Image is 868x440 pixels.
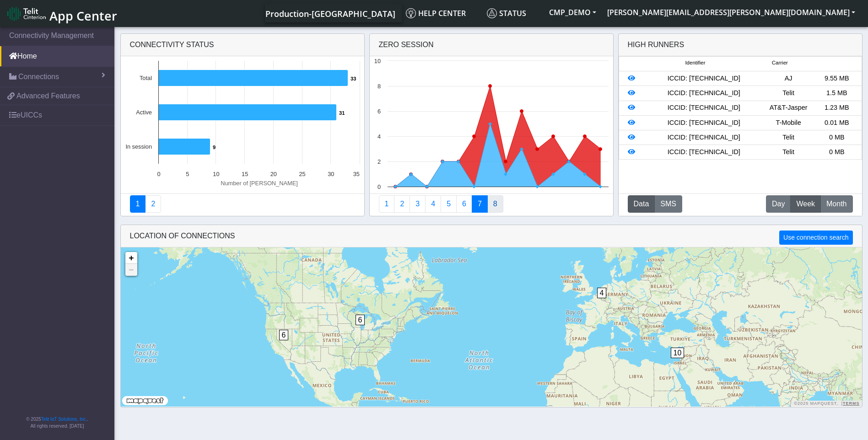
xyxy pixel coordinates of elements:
div: AJ [764,74,813,84]
text: 10 [213,171,219,177]
text: 9 [213,145,216,150]
div: Telit [764,133,813,143]
nav: Summary paging [379,195,604,213]
text: Total [139,75,151,81]
text: 4 [377,133,380,140]
a: 14 Days Trend [456,195,472,213]
div: 1.5 MB [813,88,861,98]
a: Connections By Country [379,195,395,213]
text: 15 [242,171,248,177]
div: ICCID: [TECHNICAL_ID] [643,118,764,128]
span: 6 [279,330,289,340]
a: Carrier [394,195,410,213]
nav: Summary paging [130,195,355,213]
div: ©2025 MapQuest, | [792,401,862,407]
span: 4 [597,288,607,298]
text: 31 [339,110,345,116]
button: Month [820,195,852,213]
text: 35 [353,171,359,177]
span: Week [796,199,815,209]
a: App Center [7,4,116,23]
text: 25 [299,171,305,177]
button: Week [790,195,821,213]
a: Telit IoT Solutions, Inc. [41,417,87,422]
div: T-Mobile [764,118,813,128]
span: Connections [18,71,59,82]
a: Help center [402,4,483,22]
text: 30 [328,171,334,177]
div: 0 MB [813,133,861,143]
div: Zero Session [370,34,613,56]
span: Identifier [685,59,705,67]
a: Status [483,4,544,22]
text: 5 [186,171,189,177]
div: 0.01 MB [813,118,861,128]
a: Usage per Country [410,195,426,213]
img: status.svg [487,8,497,18]
button: [PERSON_NAME][EMAIL_ADDRESS][PERSON_NAME][DOMAIN_NAME] [602,4,861,21]
a: Connections By Carrier [425,195,441,213]
span: 10 [671,348,685,358]
div: 9.55 MB [813,74,861,84]
button: Day [766,195,791,213]
div: ICCID: [TECHNICAL_ID] [643,147,764,157]
span: Day [772,199,785,209]
text: 6 [377,108,380,115]
a: Zoom in [125,252,137,264]
a: Zoom out [125,264,137,276]
a: Not Connected for 30 days [487,195,503,213]
text: Number of [PERSON_NAME] [221,180,298,187]
text: 0 [157,171,160,177]
div: 1.23 MB [813,103,861,113]
div: 0 MB [813,147,861,157]
div: High Runners [628,39,685,50]
a: Usage by Carrier [441,195,457,213]
text: In session [125,143,152,150]
span: Production-[GEOGRAPHIC_DATA] [265,8,395,19]
text: 33 [350,76,356,81]
div: ICCID: [TECHNICAL_ID] [643,103,764,113]
a: Deployment status [145,195,161,213]
text: Active [136,109,152,116]
span: App Center [49,7,117,24]
div: ICCID: [TECHNICAL_ID] [643,88,764,98]
div: Connectivity status [121,34,364,56]
button: CMP_DEMO [544,4,602,21]
a: Your current platform instance [265,4,395,22]
text: 10 [374,58,380,64]
div: LOCATION OF CONNECTIONS [121,225,862,247]
img: knowledge.svg [406,8,416,18]
text: 20 [270,171,276,177]
span: 6 [356,315,365,325]
div: Telit [764,147,813,157]
span: Status [487,8,526,18]
div: ICCID: [TECHNICAL_ID] [643,133,764,143]
a: Terms [843,401,860,406]
span: Month [826,199,846,209]
text: 2 [377,158,380,165]
button: Use connection search [779,231,852,245]
span: Advanced Features [16,91,80,102]
text: 0 [377,183,380,190]
button: Data [628,195,655,213]
button: SMS [654,195,682,213]
text: 8 [377,83,380,90]
span: Help center [406,8,466,18]
div: Telit [764,88,813,98]
div: ICCID: [TECHNICAL_ID] [643,74,764,84]
span: Carrier [772,59,788,67]
a: Connectivity status [130,195,146,213]
img: logo-telit-cinterion-gw-new.png [7,6,46,21]
a: Zero Session [472,195,488,213]
div: AT&T-Jasper [764,103,813,113]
